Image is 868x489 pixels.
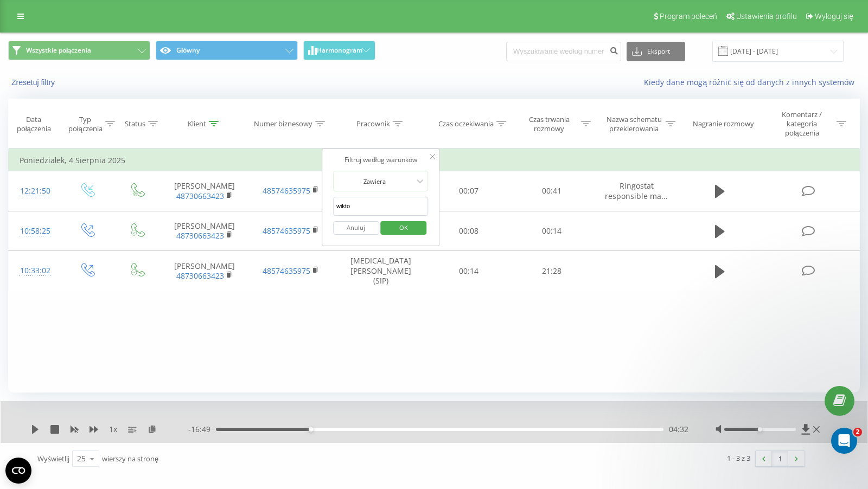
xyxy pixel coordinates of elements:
[20,221,51,242] div: 10:58:25
[510,211,593,251] td: 00:14
[388,219,419,236] span: OK
[660,12,717,21] span: Program poleceń
[520,115,578,133] div: Czas trwania rozmowy
[5,458,31,484] button: Open CMP widget
[102,454,158,464] span: wierszy na stronę
[333,221,379,235] button: Anuluj
[317,47,362,54] span: Harmonogram
[758,427,762,432] div: Accessibility label
[644,77,860,87] a: Kiedy dane mogą różnić się od danych z innych systemów
[831,428,857,454] iframe: Intercom live chat
[161,211,247,251] td: [PERSON_NAME]
[20,260,51,281] div: 10:33:02
[605,115,663,133] div: Nazwa schematu przekierowania
[303,41,375,60] button: Harmonogram
[627,42,685,61] button: Eksport
[109,424,117,435] span: 1 x
[8,78,60,87] button: Zresetuj filtry
[263,226,310,236] a: 48574635975
[26,46,91,55] span: Wszystkie połączenia
[853,428,862,436] span: 2
[9,150,860,171] td: Poniedziałek, 4 Sierpnia 2025
[381,221,427,235] button: OK
[188,119,206,128] div: Klient
[736,12,797,21] span: Ustawienia profilu
[156,41,298,60] button: Główny
[161,251,247,291] td: [PERSON_NAME]
[770,110,834,138] div: Komentarz / kategoria połączenia
[309,427,313,432] div: Accessibility label
[605,181,668,201] span: Ringostat responsible ma...
[334,251,427,291] td: [MEDICAL_DATA][PERSON_NAME] (SIP)
[254,119,312,128] div: Numer biznesowy
[727,453,750,464] div: 1 - 3 z 3
[9,115,59,133] div: Data połączenia
[188,424,216,435] span: - 16:49
[427,251,510,291] td: 00:14
[510,251,593,291] td: 21:28
[438,119,494,128] div: Czas oczekiwania
[176,271,224,281] a: 48730663423
[263,266,310,276] a: 48574635975
[68,115,103,133] div: Typ połączenia
[356,119,390,128] div: Pracownik
[333,155,429,165] div: Filtruj według warunków
[510,171,593,211] td: 00:41
[427,211,510,251] td: 00:08
[815,12,853,21] span: Wyloguj się
[772,451,788,466] a: 1
[427,171,510,211] td: 00:07
[669,424,688,435] span: 04:32
[693,119,754,128] div: Nagranie rozmowy
[506,42,621,61] input: Wyszukiwanie według numeru
[8,41,150,60] button: Wszystkie połączenia
[176,191,224,201] a: 48730663423
[176,230,224,241] a: 48730663423
[77,453,86,464] div: 25
[263,185,310,196] a: 48574635975
[125,119,145,128] div: Status
[161,171,247,211] td: [PERSON_NAME]
[37,454,69,464] span: Wyświetlij
[333,197,429,216] input: Wprowadź wartość
[20,181,51,202] div: 12:21:50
